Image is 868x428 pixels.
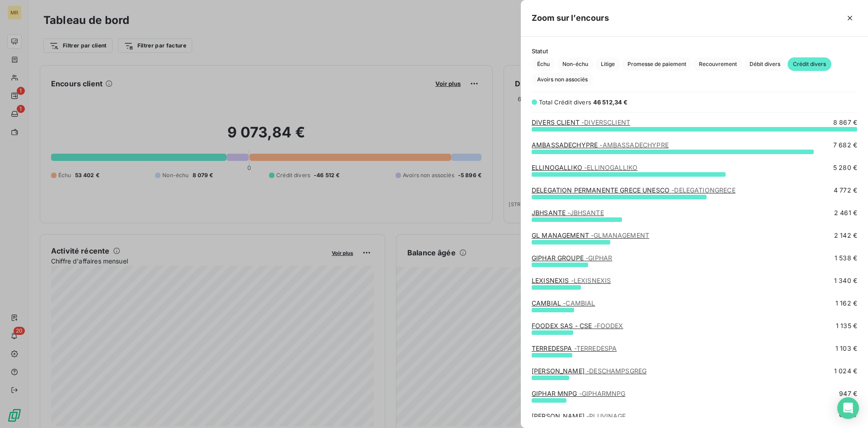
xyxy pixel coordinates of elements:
button: Débit divers [744,57,786,71]
span: 1 538 € [835,254,857,263]
span: - DIVERSCLIENT [581,118,630,126]
span: - GLMANAGEMENT [591,231,649,239]
a: GL MANAGEMENT [532,231,649,239]
button: Litige [595,57,620,71]
span: 46 512,34 € [593,99,628,106]
span: 1 340 € [834,276,857,285]
button: Recouvrement [693,57,742,71]
a: FOODEX SAS - CSE [532,322,623,329]
span: 2 461 € [834,208,857,217]
span: 947 € [839,389,857,398]
button: Échu [532,57,555,71]
span: - DESCHAMPSGREG [586,367,646,375]
span: Statut [532,47,857,55]
span: 5 280 € [833,163,857,172]
div: grid [521,118,868,417]
span: - AMBASSADECHYPRE [599,141,668,149]
a: GIPHAR GROUPE [532,254,612,262]
span: - LEXISNEXIS [571,277,611,284]
a: AMBASSADECHYPRE [532,141,669,149]
span: - JBHSANTE [567,209,604,216]
span: 7 682 € [833,141,857,150]
span: - CAMBIAL [563,299,595,307]
span: 4 772 € [834,186,857,195]
span: - PLUVINAGE [586,412,626,420]
a: LEXISNEXIS [532,277,611,284]
span: - FOODEX [594,322,623,329]
button: Promesse de paiement [622,57,692,71]
a: [PERSON_NAME] [532,367,646,375]
button: Crédit divers [788,57,831,71]
span: 1 135 € [836,321,857,330]
a: DIVERS CLIENT [532,118,630,126]
span: 1 162 € [835,299,857,308]
span: 8 867 € [833,118,857,127]
span: - TERREDESPA [574,344,617,352]
a: [PERSON_NAME] [532,412,626,420]
span: - GIPHAR [585,254,612,262]
a: TERREDESPA [532,344,617,352]
a: DELEGATION PERMANENTE GRECE UNESCO [532,186,736,194]
a: JBHSANTE [532,209,604,216]
span: Total Crédit divers [539,99,591,106]
span: - ELLINOGALLIKO [584,164,637,171]
a: GIPHAR MNPG [532,390,625,397]
a: CAMBIAL [532,299,595,307]
span: 1 024 € [834,367,857,376]
button: Avoirs non associés [532,73,593,86]
h5: Zoom sur l’encours [532,12,609,24]
div: Open Intercom Messenger [837,397,859,419]
span: - GIPHARMNPG [579,390,626,397]
span: 1 103 € [835,344,857,353]
span: 2 142 € [834,231,857,240]
button: Non-échu [557,57,594,71]
a: ELLINOGALLIKO [532,164,637,171]
span: - DELEGATIONGRECE [671,186,735,194]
